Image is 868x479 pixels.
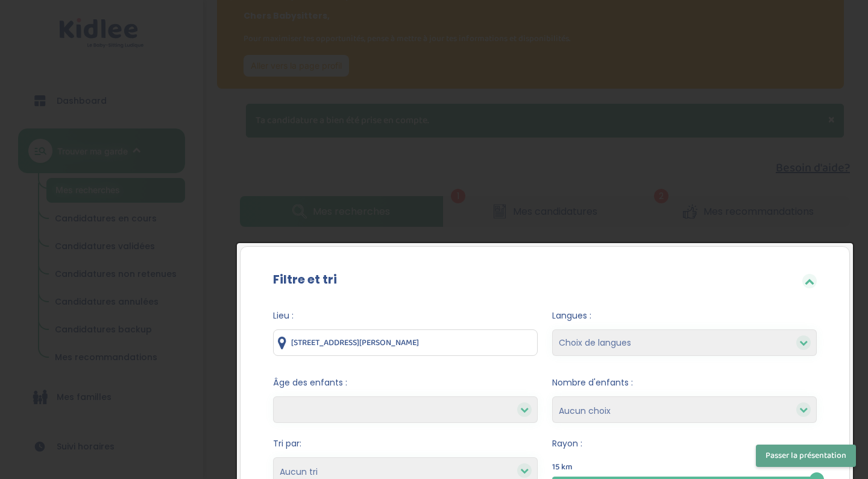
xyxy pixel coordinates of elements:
[756,445,856,467] button: Passer la présentation
[273,437,538,450] span: Tri par:
[273,376,538,389] span: Âge des enfants :
[273,329,538,356] input: Ville ou code postale
[273,309,538,322] span: Lieu :
[552,437,817,450] span: Rayon :
[552,461,573,474] span: 15 km
[552,376,817,389] span: Nombre d'enfants :
[273,270,337,288] label: Filtre et tri
[552,309,817,322] span: Langues :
